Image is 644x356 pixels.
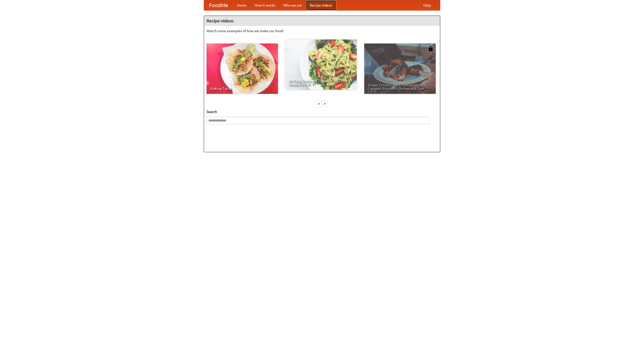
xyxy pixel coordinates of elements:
span: An Easy, Summery Tomato Pasta That's Ready for Fall [289,79,353,86]
p: Watch some examples of how we make our food! [207,28,437,33]
span: Making Tacos [210,87,274,90]
a: Help [419,0,435,10]
a: An Easy, Summery Tomato Pasta That's Ready for Fall [285,39,357,90]
h4: Recipe videos [204,16,440,26]
a: Making Tacos [207,44,278,94]
a: Who we are [279,0,306,10]
img: 483408.png [428,46,433,51]
a: Recipe videos [306,0,336,10]
a: How it works [251,0,279,10]
div: « [317,100,321,107]
div: » [323,100,327,107]
a: FoodMe [204,0,233,10]
h5: Search [207,109,437,114]
a: Home [233,0,251,10]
